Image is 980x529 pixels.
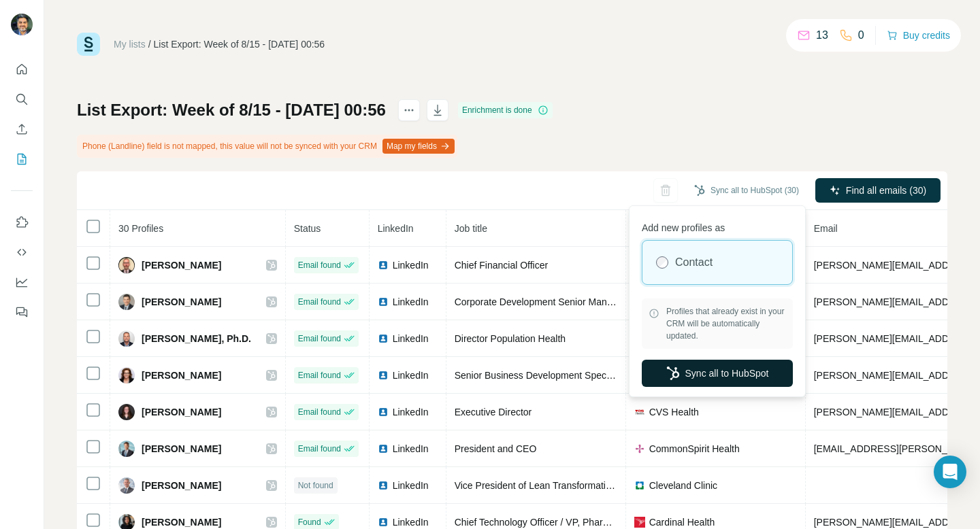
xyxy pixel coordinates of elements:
[142,332,251,345] span: [PERSON_NAME], Ph.D.
[634,407,645,417] img: company-logo
[118,404,135,420] img: Avatar
[77,99,386,121] h1: List Export: Week of 8/15 - [DATE] 00:56
[378,443,389,454] img: LinkedIn logo
[11,57,33,82] button: Quick start
[77,33,100,56] img: Surfe Logo
[378,223,414,234] span: LinkedIn
[816,27,828,44] p: 13
[142,258,221,272] span: [PERSON_NAME]
[148,37,151,51] li: /
[298,369,341,381] span: Email found
[634,480,645,491] img: company-logo
[118,294,135,310] img: Avatar
[455,333,566,344] span: Director Population Health
[846,184,926,197] span: Find all emails (30)
[142,295,221,309] span: [PERSON_NAME]
[378,517,389,528] img: LinkedIn logo
[458,102,553,118] div: Enrichment is done
[455,407,532,417] span: Executive Director
[142,479,221,492] span: [PERSON_NAME]
[649,405,699,419] span: CVS Health
[815,178,941,203] button: Find all emails (30)
[11,210,33,235] button: Use Surfe on LinkedIn
[634,517,645,528] img: company-logo
[118,477,135,494] img: Avatar
[393,442,429,456] span: LinkedIn
[142,442,221,456] span: [PERSON_NAME]
[649,515,715,529] span: Cardinal Health
[11,300,33,324] button: Feedback
[858,27,864,44] p: 0
[11,14,33,35] img: Avatar
[393,369,429,382] span: LinkedIn
[118,330,135,347] img: Avatar
[649,442,740,456] span: CommonSpirit Health
[298,259,341,271] span: Email found
[294,223,321,234] span: Status
[455,260,548,271] span: Chief Financial Officer
[455,443,537,454] span: President and CEO
[455,370,625,381] span: Senior Business Development Specialist
[642,216,793,235] p: Add new profiles as
[118,223,163,234] span: 30 Profiles
[298,296,341,308] span: Email found
[142,405,221,419] span: [PERSON_NAME]
[11,270,33,294] button: Dashboard
[142,369,221,382] span: [PERSON_NAME]
[393,405,429,419] span: LinkedIn
[455,517,760,528] span: Chief Technology Officer / VP, Pharmaceutical Commercial Technologies
[378,333,389,344] img: LinkedIn logo
[378,296,389,307] img: LinkedIn logo
[814,223,838,234] span: Email
[11,117,33,141] button: Enrich CSV
[382,139,455,154] button: Map my fields
[378,407,389,417] img: LinkedIn logo
[154,37,325,51] div: List Export: Week of 8/15 - [DATE] 00:56
[298,479,333,492] span: Not found
[378,260,389,271] img: LinkedIn logo
[11,240,33,264] button: Use Surfe API
[642,360,793,387] button: Sync all to HubSpot
[77,135,457,158] div: Phone (Landline) field is not mapped, this value will not be synced with your CRM
[675,254,713,271] label: Contact
[298,406,341,418] span: Email found
[114,39,146,50] a: My lists
[118,257,135,273] img: Avatar
[634,443,645,454] img: company-logo
[887,26,950,45] button: Buy credits
[393,295,429,309] span: LinkedIn
[118,367,135,383] img: Avatar
[393,258,429,272] span: LinkedIn
[142,515,221,529] span: [PERSON_NAME]
[298,516,321,528] span: Found
[649,479,717,492] span: Cleveland Clinic
[666,305,786,342] span: Profiles that already exist in your CRM will be automatically updated.
[298,443,341,455] span: Email found
[11,87,33,112] button: Search
[118,441,135,457] img: Avatar
[393,515,429,529] span: LinkedIn
[455,480,734,491] span: Vice President of Lean Transformation & Continuous Improvement
[455,296,626,307] span: Corporate Development Senior Manager
[378,480,389,491] img: LinkedIn logo
[685,180,808,201] button: Sync all to HubSpot (30)
[393,479,429,492] span: LinkedIn
[455,223,487,234] span: Job title
[378,370,389,381] img: LinkedIn logo
[11,147,33,171] button: My lists
[934,456,966,488] div: Open Intercom Messenger
[393,332,429,345] span: LinkedIn
[398,99,420,121] button: actions
[298,332,341,345] span: Email found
